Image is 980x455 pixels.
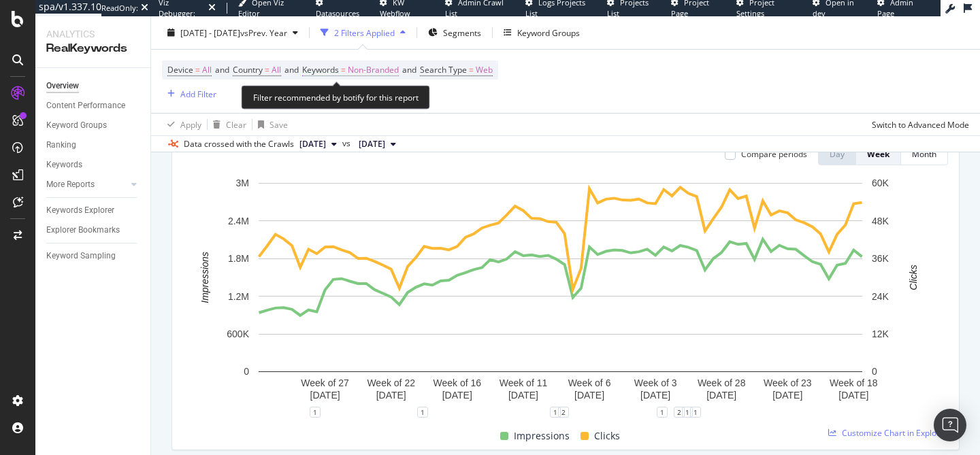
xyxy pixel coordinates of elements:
[842,427,948,439] span: Customize Chart in Explorer
[46,27,140,41] div: Analytics
[46,249,141,263] a: Keyword Sampling
[706,390,736,401] text: [DATE]
[228,291,249,302] text: 1.2M
[162,86,216,102] button: Add Filter
[818,144,856,165] button: Day
[872,291,889,302] text: 24K
[46,118,141,133] a: Keyword Groups
[236,178,249,188] text: 3M
[443,27,481,38] span: Segments
[682,407,693,418] div: 1
[359,138,385,150] span: 2024 Aug. 30th
[228,216,249,226] text: 2.4M
[46,138,141,152] a: Ranking
[162,114,201,135] button: Apply
[294,136,342,152] button: [DATE]
[367,377,415,388] text: Week of 22
[674,407,685,418] div: 2
[162,22,304,44] button: [DATE] - [DATE]vsPrev. Year
[284,64,299,75] span: and
[272,61,281,80] span: All
[402,64,416,75] span: and
[240,27,287,38] span: vs Prev. Year
[866,114,969,135] button: Switch to Advanced Mode
[558,407,569,418] div: 2
[741,148,807,160] div: Compare periods
[872,118,969,130] div: Switch to Advanced Mode
[867,148,889,160] div: Week
[46,158,82,172] div: Keywords
[46,223,120,237] div: Explorer Bookmarks
[46,223,141,237] a: Explorer Bookmarks
[180,27,240,38] span: [DATE] - [DATE]
[265,64,269,75] span: =
[568,377,611,388] text: Week of 6
[872,328,889,339] text: 12K
[46,178,127,192] a: More Reports
[46,203,114,218] div: Keywords Explorer
[195,64,200,75] span: =
[334,27,395,38] div: 2 Filters Applied
[830,148,845,160] div: Day
[199,252,210,303] text: Impressions
[316,8,359,18] span: Datasources
[244,366,249,377] text: 0
[856,144,901,165] button: Week
[838,390,868,401] text: [DATE]
[640,390,670,401] text: [DATE]
[315,22,411,44] button: 2 Filters Applied
[228,253,249,264] text: 1.8M
[912,148,936,160] div: Month
[46,249,116,263] div: Keyword Sampling
[101,3,138,14] div: ReadOnly:
[517,27,580,38] div: Keyword Groups
[46,138,76,152] div: Ranking
[772,390,802,401] text: [DATE]
[420,64,467,75] span: Search Type
[764,377,812,388] text: Week of 23
[348,61,399,80] span: Non-Branded
[46,99,141,113] a: Content Performance
[341,64,346,75] span: =
[227,328,249,339] text: 600K
[167,64,193,75] span: Device
[46,203,141,218] a: Keywords Explorer
[830,377,878,388] text: Week of 18
[872,216,889,226] text: 48K
[252,114,288,135] button: Save
[500,377,548,388] text: Week of 11
[908,265,919,290] text: Clicks
[215,64,229,75] span: and
[828,427,948,439] a: Customize Chart in Explorer
[934,409,966,441] div: Open Intercom Messenger
[442,390,472,401] text: [DATE]
[46,79,79,93] div: Overview
[514,428,570,444] span: Impressions
[183,176,938,412] svg: A chart.
[46,99,125,113] div: Content Performance
[508,390,538,401] text: [DATE]
[498,22,585,44] button: Keyword Groups
[550,407,561,418] div: 1
[46,41,140,56] div: RealKeywords
[594,428,620,444] span: Clicks
[872,366,877,377] text: 0
[310,407,321,418] div: 1
[634,377,677,388] text: Week of 3
[698,377,746,388] text: Week of 28
[299,138,326,150] span: 2025 Aug. 29th
[233,64,263,75] span: Country
[202,61,212,80] span: All
[342,137,353,150] span: vs
[434,377,482,388] text: Week of 16
[46,158,141,172] a: Keywords
[690,407,701,418] div: 1
[184,138,294,150] div: Data crossed with the Crawls
[476,61,493,80] span: Web
[301,377,349,388] text: Week of 27
[310,390,340,401] text: [DATE]
[180,118,201,130] div: Apply
[901,144,948,165] button: Month
[269,118,288,130] div: Save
